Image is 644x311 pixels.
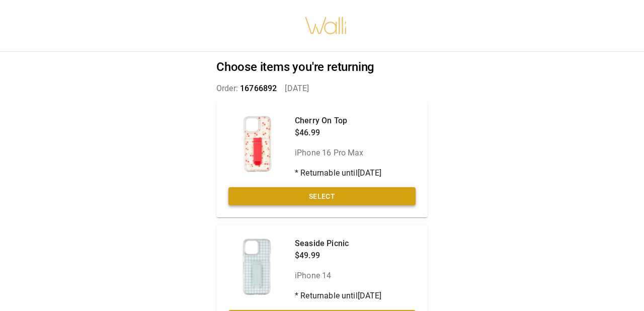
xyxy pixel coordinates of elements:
p: Order: [DATE] [216,83,428,95]
p: * Returnable until [DATE] [295,290,382,302]
span: 16766892 [240,84,277,93]
p: $46.99 [295,127,382,139]
p: Cherry On Top [295,115,382,127]
button: Select [228,187,416,206]
p: $49.99 [295,250,382,262]
img: walli-inc.myshopify.com [304,4,348,47]
p: Seaside Picnic [295,238,382,250]
p: iPhone 14 [295,270,382,282]
p: * Returnable until [DATE] [295,167,382,179]
h2: Choose items you're returning [216,60,428,74]
p: iPhone 16 Pro Max [295,147,382,159]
